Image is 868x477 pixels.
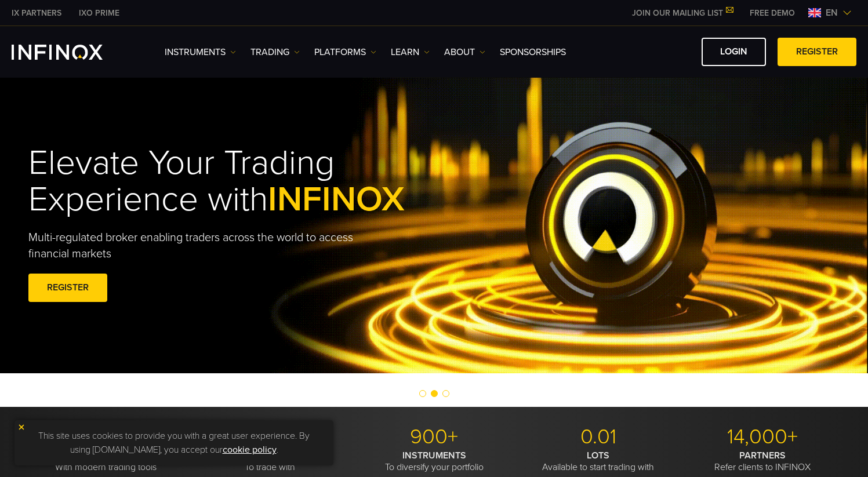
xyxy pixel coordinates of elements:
[3,7,70,19] a: INFINOX
[587,450,609,461] strong: LOTS
[442,390,449,397] span: Go to slide 3
[391,45,430,59] a: Learn
[419,390,426,397] span: Go to slide 1
[444,45,485,59] a: ABOUT
[623,8,741,18] a: JOIN OUR MAILING LIST
[314,45,376,59] a: PLATFORMS
[357,450,512,473] p: To diversify your portfolio
[821,6,842,20] span: en
[431,390,438,397] span: Go to slide 2
[28,230,373,262] p: Multi-regulated broker enabling traders across the world to access financial markets
[521,450,676,473] p: Available to start trading with
[402,450,466,461] strong: INSTRUMENTS
[685,424,840,450] p: 14,000+
[739,450,786,461] strong: PARTNERS
[778,38,856,66] a: REGISTER
[223,444,277,456] a: cookie policy
[250,45,300,59] a: TRADING
[28,145,459,218] h1: Elevate Your Trading Experience with
[70,7,128,19] a: INFINOX
[500,45,566,59] a: SPONSORSHIPS
[165,45,236,59] a: Instruments
[28,274,107,302] a: REGISTER
[12,45,130,60] a: INFINOX Logo
[357,424,512,450] p: 900+
[702,38,766,66] a: LOGIN
[685,450,840,473] p: Refer clients to INFINOX
[521,424,676,450] p: 0.01
[20,426,328,460] p: This site uses cookies to provide you with a great user experience. By using [DOMAIN_NAME], you a...
[268,179,405,220] span: INFINOX
[17,423,26,431] img: yellow close icon
[741,7,804,19] a: INFINOX MENU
